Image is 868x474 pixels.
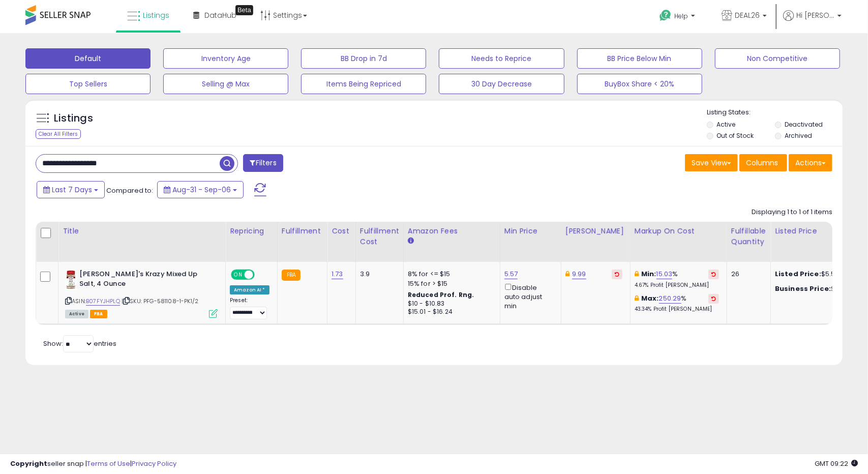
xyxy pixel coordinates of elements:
[235,5,253,15] div: Tooltip anchor
[735,10,760,20] span: DEAL26
[36,129,81,139] div: Clear All Filters
[775,226,863,236] div: Listed Price
[243,154,283,172] button: Filters
[90,310,107,318] span: FBA
[230,226,273,236] div: Repricing
[707,108,843,117] p: Listing States:
[577,74,702,94] button: BuyBox Share < 20%
[332,226,351,236] div: Cost
[635,270,719,288] div: %
[504,269,518,279] a: 5.57
[408,279,492,288] div: 15% for > $15
[163,74,288,94] button: Selling @ Max
[122,297,198,305] span: | SKU: PFG-581108-1-PK1/2
[37,181,105,198] button: Last 7 Days
[635,226,723,236] div: Markup on Cost
[656,269,673,279] a: 15.03
[301,74,426,94] button: Items Being Repriced
[172,185,231,195] span: Aug-31 - Sep-06
[408,300,492,308] div: $10 - $10.83
[301,48,426,69] button: BB Drop in 7d
[230,297,270,320] div: Preset:
[63,226,221,236] div: Title
[565,226,626,236] div: [PERSON_NAME]
[785,131,812,140] label: Archived
[641,293,659,303] b: Max:
[157,181,244,198] button: Aug-31 - Sep-06
[43,339,116,348] span: Show: entries
[641,269,656,279] b: Min:
[52,185,92,195] span: Last 7 Days
[504,282,553,311] div: Disable auto adjust min
[408,270,492,279] div: 8% for <= $15
[25,74,151,94] button: Top Sellers
[79,270,203,291] b: [PERSON_NAME]'s Krazy Mixed Up Salt, 4 Ounce
[731,226,766,247] div: Fulfillable Quantity
[717,120,736,129] label: Active
[360,226,399,247] div: Fulfillment Cost
[163,48,288,69] button: Inventory Age
[746,158,778,168] span: Columns
[785,120,823,129] label: Deactivated
[715,48,840,69] button: Non Competitive
[775,269,821,279] b: Listed Price:
[408,290,474,299] b: Reduced Prof. Rng.
[577,48,702,69] button: BB Price Below Min
[752,208,832,217] div: Displaying 1 to 1 of 1 items
[659,9,672,22] i: Get Help
[232,271,245,279] span: ON
[789,154,832,171] button: Actions
[775,284,831,293] b: Business Price:
[651,2,705,33] a: Help
[731,270,763,279] div: 26
[360,270,396,279] div: 3.9
[635,306,719,313] p: 43.34% Profit [PERSON_NAME]
[685,154,738,171] button: Save View
[230,285,270,294] div: Amazon AI *
[775,270,859,279] div: $5.57
[253,271,270,279] span: OFF
[439,48,564,69] button: Needs to Reprice
[65,270,218,317] div: ASIN:
[65,270,77,290] img: 41e+JwsvPqL._SL40_.jpg
[635,282,719,289] p: 4.67% Profit [PERSON_NAME]
[282,270,301,281] small: FBA
[630,222,727,262] th: The percentage added to the cost of goods (COGS) that forms the calculator for Min & Max prices.
[332,269,343,279] a: 1.73
[659,293,681,304] a: 250.29
[572,269,586,279] a: 9.99
[143,10,169,20] span: Listings
[106,186,153,195] span: Compared to:
[796,10,834,20] span: Hi [PERSON_NAME]
[504,226,557,236] div: Min Price
[65,310,88,318] span: All listings currently available for purchase on Amazon
[717,131,754,140] label: Out of Stock
[439,74,564,94] button: 30 Day Decrease
[674,12,688,20] span: Help
[282,226,323,236] div: Fulfillment
[204,10,236,20] span: DataHub
[86,297,120,306] a: B07FYJHPLQ
[54,111,93,126] h5: Listings
[739,154,787,171] button: Columns
[408,236,414,246] small: Amazon Fees.
[408,226,496,236] div: Amazon Fees
[408,308,492,316] div: $15.01 - $16.24
[25,48,151,69] button: Default
[783,10,842,33] a: Hi [PERSON_NAME]
[635,294,719,313] div: %
[775,284,859,293] div: $4.55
